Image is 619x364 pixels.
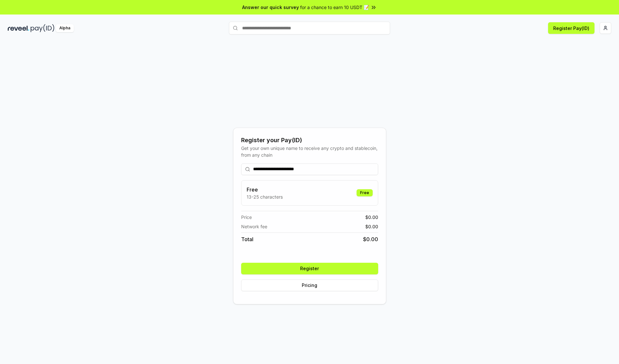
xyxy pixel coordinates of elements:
[31,24,54,32] img: pay_id
[357,189,373,196] div: Free
[300,4,369,11] span: for a chance to earn 10 USDT 📝
[8,24,29,32] img: reveel_dark
[242,4,299,11] span: Answer our quick survey
[56,24,74,32] div: Alpha
[247,186,283,193] h3: Free
[365,223,378,230] span: $ 0.00
[241,263,378,274] button: Register
[241,235,253,243] span: Total
[365,214,378,221] span: $ 0.00
[548,22,594,34] button: Register Pay(ID)
[241,214,252,221] span: Price
[247,193,283,200] p: 13-25 characters
[241,136,378,145] div: Register your Pay(ID)
[241,223,267,230] span: Network fee
[363,235,378,243] span: $ 0.00
[241,145,378,158] div: Get your own unique name to receive any crypto and stablecoin, from any chain
[241,280,378,291] button: Pricing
